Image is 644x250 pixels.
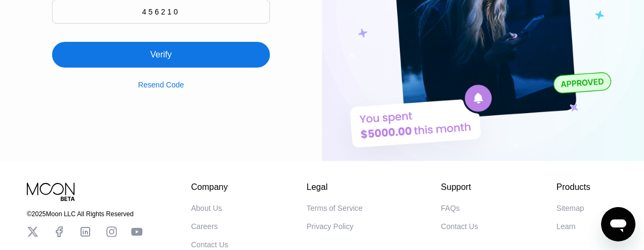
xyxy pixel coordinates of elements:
div: Resend Code [138,68,184,89]
div: Privacy Policy [306,222,353,231]
div: FAQs [441,204,460,212]
iframe: Button to launch messaging window [601,207,635,241]
div: Learn [557,222,576,231]
div: About Us [191,204,222,212]
div: Sitemap [557,204,584,212]
div: Products [557,182,590,192]
div: Legal [306,182,362,192]
div: Contact Us [191,240,228,249]
div: Contact Us [441,222,478,231]
div: © 2025 Moon LLC All Rights Reserved [27,210,143,218]
div: Careers [191,222,218,231]
div: Resend Code [138,80,184,89]
div: Support [441,182,478,192]
div: Terms of Service [306,204,362,212]
div: Verify [150,49,172,60]
div: Verify [52,29,270,68]
div: Company [191,182,228,192]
